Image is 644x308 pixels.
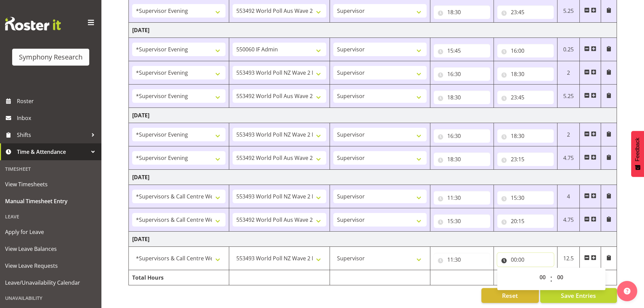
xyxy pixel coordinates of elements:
td: 0.25 [557,38,580,61]
img: Rosterit website logo [5,17,61,30]
input: Click to select... [434,5,490,19]
span: Feedback [635,138,641,161]
input: Click to select... [497,214,554,228]
input: Click to select... [497,129,554,143]
span: View Timesheets [5,179,96,189]
span: View Leave Requests [5,261,96,271]
span: Reset [502,291,518,300]
span: View Leave Balances [5,244,96,254]
td: [DATE] [129,108,617,123]
input: Click to select... [434,214,490,228]
span: Save Entries [561,291,596,300]
td: 4 [557,185,580,208]
button: Feedback - Show survey [631,131,644,177]
input: Click to select... [497,5,554,19]
button: Reset [481,288,539,303]
a: Manual Timesheet Entry [2,193,100,210]
td: 2 [557,123,580,146]
a: View Timesheets [2,176,100,193]
div: Timesheet [2,162,100,176]
span: Inbox [17,113,98,123]
td: Total Hours [129,270,229,285]
span: Apply for Leave [5,227,96,237]
td: [DATE] [129,23,617,38]
button: Save Entries [540,288,617,303]
td: 12.5 [557,247,580,270]
a: View Leave Balances [2,240,100,257]
div: Leave [2,210,100,223]
td: 4.75 [557,146,580,170]
input: Click to select... [434,191,490,205]
input: Click to select... [497,253,554,266]
input: Click to select... [497,152,554,166]
span: Time & Attendance [17,147,88,157]
td: [DATE] [129,170,617,185]
td: 5.25 [557,85,580,108]
input: Click to select... [434,129,490,143]
a: Leave/Unavailability Calendar [2,274,100,291]
span: Shifts [17,130,88,140]
span: Leave/Unavailability Calendar [5,278,96,288]
input: Click to select... [497,44,554,57]
input: Click to select... [434,91,490,104]
input: Click to select... [434,44,490,57]
img: help-xxl-2.png [624,288,630,294]
span: Roster [17,96,98,106]
div: Unavailability [2,291,100,305]
a: View Leave Requests [2,257,100,274]
input: Click to select... [497,67,554,81]
input: Click to select... [497,191,554,205]
input: Click to select... [497,91,554,104]
div: Symphony Research [19,52,82,62]
td: 2 [557,61,580,85]
span: : [550,270,552,287]
td: [DATE] [129,232,617,247]
a: Apply for Leave [2,223,100,240]
input: Click to select... [434,67,490,81]
input: Click to select... [434,152,490,166]
td: 4.75 [557,208,580,232]
input: Click to select... [434,253,490,266]
span: Manual Timesheet Entry [5,196,96,206]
